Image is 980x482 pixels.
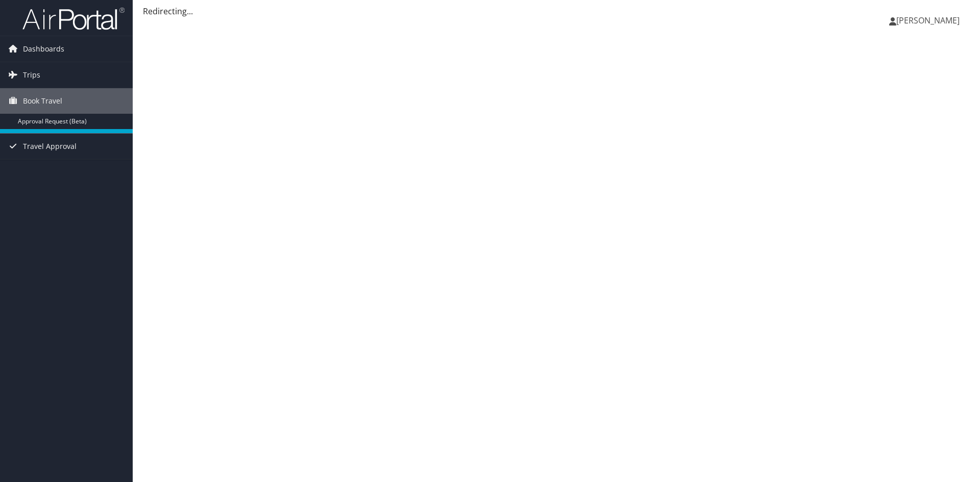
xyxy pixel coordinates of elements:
span: Trips [23,62,40,88]
span: Travel Approval [23,134,77,159]
span: Dashboards [23,36,64,62]
a: [PERSON_NAME] [889,5,970,36]
img: airportal-logo.png [22,7,125,31]
span: [PERSON_NAME] [896,15,960,26]
div: Redirecting... [143,5,970,17]
span: Book Travel [23,88,62,114]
